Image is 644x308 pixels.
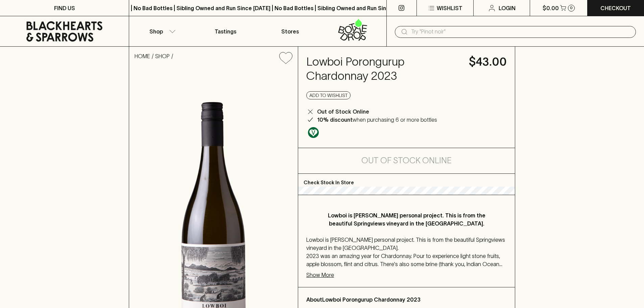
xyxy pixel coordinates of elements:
[298,174,515,187] p: Check Stock In Store
[543,4,559,12] p: $0.00
[215,27,236,35] p: Tastings
[129,16,193,46] button: Shop
[317,116,437,124] p: when purchasing 6 or more bottles
[306,236,507,268] p: Lowboi is [PERSON_NAME] personal project. This is from the beautiful Springviews vineyard in the ...
[54,4,75,12] p: FIND US
[361,155,452,166] h5: Out of Stock Online
[600,4,631,12] p: Checkout
[258,16,322,46] a: Stores
[281,27,299,35] p: Stores
[306,55,461,83] h4: Lowboi Porongurup Chardonnay 2023
[320,211,493,228] p: Lowboi is [PERSON_NAME] personal project. This is from the beautiful Springviews vineyard in the ...
[306,295,507,304] p: About Lowboi Porongurup Chardonnay 2023
[570,6,573,10] p: 0
[135,53,150,59] a: HOME
[499,4,516,12] p: Login
[306,91,351,99] button: Add to wishlist
[437,4,462,12] p: Wishlist
[277,49,295,67] button: Add to wishlist
[155,53,170,59] a: SHOP
[317,117,353,123] b: 10% discount
[411,26,630,37] input: Try "Pinot noir"
[193,16,258,46] a: Tastings
[308,127,319,138] img: Vegan
[306,125,320,140] a: Made without the use of any animal products.
[469,55,507,69] h4: $43.00
[149,27,163,35] p: Shop
[306,271,334,279] p: Show More
[317,108,369,116] p: Out of Stock Online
